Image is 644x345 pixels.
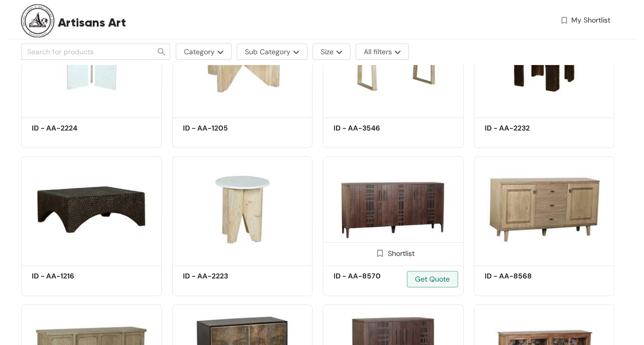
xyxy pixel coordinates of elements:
img: 9d0f5062-7ffd-440e-b0e2-8e6f0d81e992 [21,156,162,262]
img: more-options [392,50,401,54]
img: 695b83c7-71d4-479b-982e-3bcb9093e902 [474,156,615,262]
button: Sizemore-options [313,44,350,60]
button: Get Quote [407,271,458,287]
span: Size [321,46,334,57]
h5: ID - AA-3546 [334,123,421,134]
span: Category [184,46,215,57]
span: Artisans Art [58,13,126,32]
div: Shortlist [371,248,414,257]
button: Sub Categorymore-options [237,44,307,60]
button: Categorymore-options [176,44,232,60]
img: wishlist [559,15,569,26]
span: My Shortlist [571,15,610,26]
img: Shortlist [375,248,385,258]
h5: ID - AA-2223 [183,271,270,282]
h5: ID - AA-2224 [32,123,119,134]
h5: ID - AA-1205 [183,123,270,134]
button: search [154,44,170,60]
h5: ID - AA-2232 [485,123,572,134]
img: Buyer Portal [21,4,54,37]
img: more-options [334,50,342,54]
img: more-options [215,50,223,54]
h5: ID - AA-8570 [334,271,421,282]
img: 1becc282-b4cd-4348-817f-3ab227fc04a8 [172,156,313,262]
button: All filtersmore-options [356,44,409,60]
span: Sub Category [245,46,290,57]
input: Search for products [27,46,140,57]
img: more-options [290,50,299,54]
span: Get Quote [415,273,450,285]
h5: ID - AA-8568 [485,271,572,282]
span: search [154,48,170,56]
h5: ID - AA-1216 [32,271,119,282]
span: All filters [364,46,392,57]
img: 2b0f3837-c42d-4c6a-bbb8-e72b7c57a67e [323,156,464,262]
